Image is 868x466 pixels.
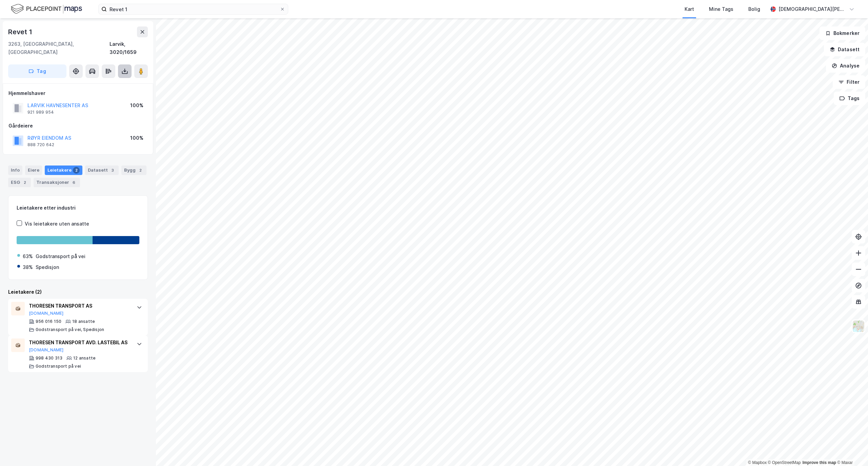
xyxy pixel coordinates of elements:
div: Datasett [85,166,119,175]
button: Filter [833,75,865,89]
div: 3 [109,167,116,174]
div: Hjemmelshaver [8,89,147,97]
div: 956 016 150 [36,319,61,324]
div: Leietakere [45,166,82,175]
div: Mine Tags [709,5,733,13]
div: 2 [21,179,28,186]
div: 38% [23,263,33,271]
img: logo.f888ab2527a4732fd821a326f86c7f29.svg [11,3,82,15]
div: 3263, [GEOGRAPHIC_DATA], [GEOGRAPHIC_DATA] [8,40,110,56]
div: Godstransport på vei [36,364,81,369]
div: 63% [23,252,33,260]
input: Søk på adresse, matrikkel, gårdeiere, leietakere eller personer [107,4,280,14]
iframe: Chat Widget [834,433,868,466]
div: 2 [73,167,80,174]
div: 100% [130,134,143,142]
div: THORESEN TRANSPORT AS [29,302,130,310]
div: Leietakere (2) [8,288,148,296]
img: Z [852,320,865,333]
div: Godstransport på vei [36,252,85,260]
a: OpenStreetMap [768,460,801,465]
button: Bokmerker [820,26,865,40]
div: Bygg [121,166,146,175]
div: Larvik, 3020/1659 [110,40,148,56]
div: 888 720 642 [27,142,54,148]
div: 100% [130,101,143,110]
div: Bolig [748,5,760,13]
div: Revet 1 [8,26,34,37]
button: Analyse [826,59,865,73]
div: Godstransport på vei, Spedisjon [36,327,104,332]
div: Info [8,166,22,175]
div: Kart [685,5,694,13]
button: Datasett [824,43,865,56]
div: Gårdeiere [8,122,147,130]
div: 6 [71,179,77,186]
div: 2 [137,167,144,174]
a: Improve this map [803,460,836,465]
button: [DOMAIN_NAME] [29,347,64,353]
div: 998 430 313 [36,355,62,361]
div: Transaksjoner [34,178,80,187]
button: Tag [8,64,66,78]
div: 12 ansatte [73,355,96,361]
div: 18 ansatte [72,319,95,324]
button: Tags [834,92,865,105]
div: THORESEN TRANSPORT AVD. LASTEBIL AS [29,338,130,347]
button: [DOMAIN_NAME] [29,311,64,316]
div: [DEMOGRAPHIC_DATA][PERSON_NAME] [778,5,846,13]
div: 921 989 954 [27,110,54,115]
a: Mapbox [748,460,767,465]
div: Kontrollprogram for chat [834,433,868,466]
div: ESG [8,178,31,187]
div: Vis leietakere uten ansatte [25,220,89,228]
div: Spedisjon [36,263,59,271]
div: Eiere [25,166,42,175]
div: Leietakere etter industri [17,204,139,212]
